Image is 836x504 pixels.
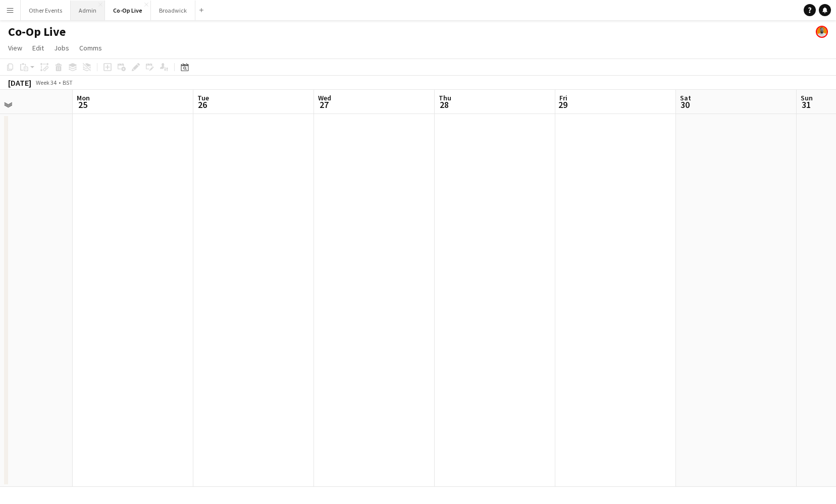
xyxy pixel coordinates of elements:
span: Edit [32,43,44,52]
span: Tue [197,93,209,102]
button: Broadwick [151,1,195,20]
a: Comms [75,41,106,54]
span: 28 [437,99,451,110]
span: 31 [799,99,813,110]
h1: Co-Op Live [8,24,66,39]
span: Jobs [54,43,69,52]
span: Fri [559,93,567,102]
button: Other Events [21,1,71,20]
span: 30 [678,99,691,110]
span: Sun [801,93,813,102]
span: Thu [439,93,451,102]
span: Sat [680,93,691,102]
button: Co-Op Live [105,1,151,20]
span: 27 [317,99,331,110]
span: 26 [196,99,209,110]
span: Wed [318,93,331,102]
app-user-avatar: Ben Sidaway [816,26,828,38]
a: Jobs [50,41,73,54]
div: [DATE] [8,78,31,88]
span: Week 34 [33,79,59,86]
span: View [8,43,22,52]
span: Mon [77,93,90,102]
div: BST [63,79,73,86]
span: Comms [79,43,102,52]
span: 25 [75,99,90,110]
button: Admin [71,1,105,20]
a: View [4,41,26,54]
span: 29 [558,99,567,110]
a: Edit [28,41,48,54]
